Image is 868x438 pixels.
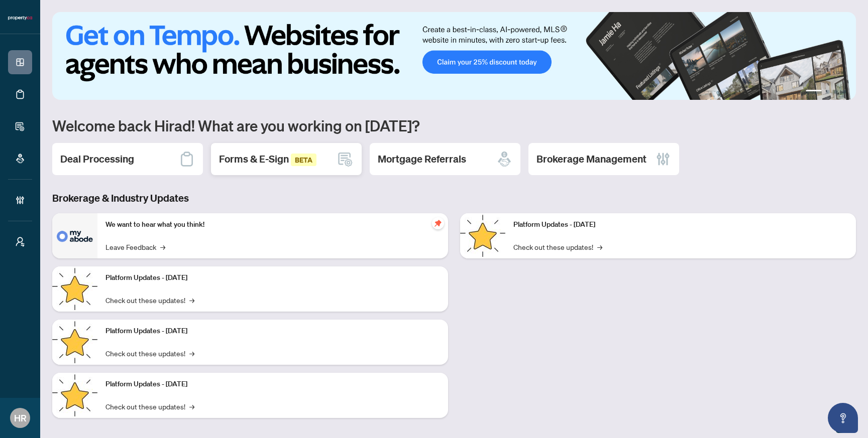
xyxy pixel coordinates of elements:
[160,241,165,252] span: →
[826,90,830,94] button: 2
[52,12,856,100] img: Slide 0
[52,373,97,418] img: Platform Updates - July 8, 2025
[52,320,97,365] img: Platform Updates - July 21, 2025
[105,295,194,306] a: Check out these updates!→
[105,241,165,252] a: Leave Feedback→
[597,241,602,252] span: →
[105,401,194,412] a: Check out these updates!→
[60,152,134,166] h2: Deal Processing
[52,213,97,258] img: We want to hear what you think!
[52,191,856,205] h3: Brokerage & Industry Updates
[842,90,846,94] button: 4
[105,272,440,283] p: Platform Updates - [DATE]
[14,411,27,425] span: HR
[105,219,440,230] p: We want to hear what you think!
[52,266,97,312] img: Platform Updates - September 16, 2025
[378,152,466,166] h2: Mortgage Referrals
[834,90,838,94] button: 3
[15,237,25,247] span: user-switch
[52,116,856,135] h1: Welcome back Hirad! What are you working on [DATE]?
[189,348,194,359] span: →
[828,403,858,433] button: Open asap
[806,90,822,94] button: 1
[513,241,602,252] a: Check out these updates!→
[460,213,505,258] img: Platform Updates - June 23, 2025
[219,153,316,165] span: Forms & E-Sign
[536,152,646,166] h2: Brokerage Management
[189,401,194,412] span: →
[513,219,848,230] p: Platform Updates - [DATE]
[8,15,32,21] img: logo
[105,379,440,390] p: Platform Updates - [DATE]
[105,326,440,337] p: Platform Updates - [DATE]
[105,348,194,359] a: Check out these updates!→
[432,217,444,229] span: pushpin
[189,295,194,306] span: →
[291,154,316,166] span: BETA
